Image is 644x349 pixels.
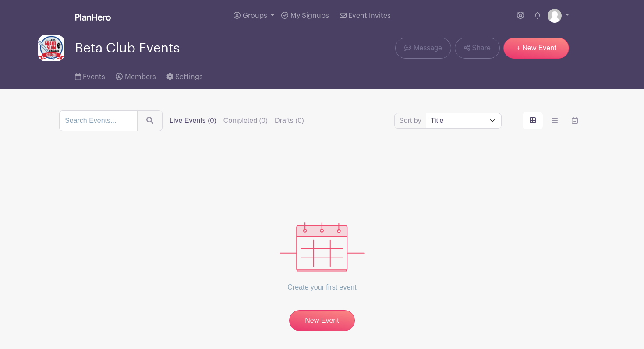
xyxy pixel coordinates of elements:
[395,38,451,59] a: Message
[116,61,156,89] a: Members
[414,43,442,53] span: Message
[503,38,569,59] a: + New Event
[455,38,500,59] a: Share
[243,12,267,19] span: Groups
[75,41,180,56] span: Beta Club Events
[38,35,64,61] img: National%20Beta%20Service%20Grand%20Slam%20Award.jpg
[59,110,138,131] input: Search Events...
[280,272,365,303] p: Create your first event
[523,112,585,129] div: order and view
[289,310,355,331] a: New Event
[275,115,304,126] label: Drafts (0)
[75,61,105,89] a: Events
[166,61,203,89] a: Settings
[472,43,491,53] span: Share
[548,9,562,23] img: default-ce2991bfa6775e67f084385cd625a349d9dcbb7a52a09fb2fda1e96e2d18dcdb.png
[223,115,268,126] label: Completed (0)
[170,115,304,126] div: filters
[125,73,156,80] span: Members
[83,73,105,80] span: Events
[348,12,391,19] span: Event Invites
[290,12,329,19] span: My Signups
[170,115,216,126] label: Live Events (0)
[280,222,365,272] img: events_empty-56550af544ae17c43cc50f3ebafa394433d06d5f1891c01edc4b5d1d59cfda54.svg
[75,14,111,21] img: logo_white-6c42ec7e38ccf1d336a20a19083b03d10ae64f83f12c07503d8b9e83406b4c7d.svg
[175,73,203,80] span: Settings
[399,115,424,126] label: Sort by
